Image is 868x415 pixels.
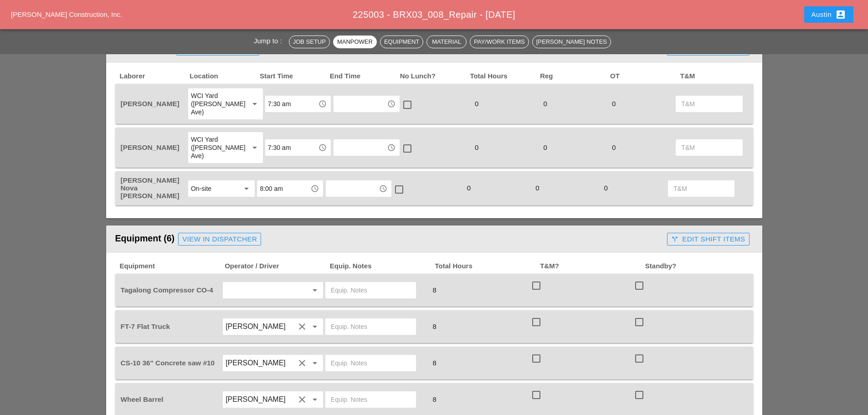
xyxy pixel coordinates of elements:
[681,140,737,155] input: T&M
[429,359,440,367] span: 8
[331,283,411,297] input: Equip. Notes
[259,71,329,82] span: Start Time
[426,36,467,48] button: Material
[353,10,515,20] span: 225003 - BRX03_008_Repair - [DATE]
[254,37,286,45] span: Jump to :
[673,181,729,196] input: T&M
[337,37,373,46] div: Manpower
[331,392,411,407] input: Equip. Notes
[463,184,474,192] span: 0
[471,100,482,108] span: 0
[249,142,260,153] i: arrow_drop_down
[471,143,482,151] span: 0
[387,100,395,108] i: access_time
[835,9,846,20] i: account_box
[539,100,550,108] span: 0
[429,323,440,330] span: 8
[309,285,320,296] i: arrow_drop_down
[539,71,609,82] span: Reg
[536,37,607,46] div: [PERSON_NAME] Notes
[539,143,550,151] span: 0
[311,184,319,193] i: access_time
[241,183,252,194] i: arrow_drop_down
[333,36,377,48] button: Manpower
[387,143,395,152] i: access_time
[297,358,308,369] i: clear
[539,261,644,272] span: T&M?
[119,71,189,82] span: Laborer
[121,323,170,330] span: FT-7 Flat Truck
[679,71,750,82] span: T&M
[226,319,295,334] input: Rudolph Bell
[226,392,295,407] input: Yancy Matos
[812,9,846,20] div: Austin
[249,98,260,109] i: arrow_drop_down
[608,100,619,108] span: 0
[532,184,543,192] span: 0
[115,230,664,248] div: Equipment (6)
[379,184,387,193] i: access_time
[121,176,180,200] span: [PERSON_NAME] Nova [PERSON_NAME]
[331,319,411,334] input: Equip. Notes
[434,261,539,272] span: Total Hours
[329,71,399,82] span: End Time
[297,321,308,332] i: clear
[318,100,327,108] i: access_time
[470,36,529,48] button: Pay/Work Items
[189,71,259,82] span: Location
[429,286,440,294] span: 8
[329,261,434,272] span: Equip. Notes
[429,395,440,403] span: 8
[431,37,462,46] div: Material
[224,261,329,272] span: Operator / Driver
[608,143,619,151] span: 0
[309,321,320,332] i: arrow_drop_down
[297,394,308,405] i: clear
[681,97,737,111] input: T&M
[121,286,213,294] span: Tagalong Compressor CO-4
[293,37,326,46] div: Job Setup
[121,143,180,151] span: [PERSON_NAME]
[121,395,164,403] span: Wheel Barrel
[121,100,180,108] span: [PERSON_NAME]
[191,135,241,160] div: WCI Yard ([PERSON_NAME] Ave)
[399,71,469,82] span: No Lunch?
[469,71,539,82] span: Total Hours
[182,234,257,245] div: View in Dispatcher
[384,37,419,46] div: Equipment
[289,36,330,48] button: Job Setup
[178,233,261,246] a: View in Dispatcher
[380,36,423,48] button: Equipment
[309,358,320,369] i: arrow_drop_down
[191,92,241,116] div: WCI Yard ([PERSON_NAME] Ave)
[671,234,745,245] div: Edit Shift Items
[226,356,295,370] input: Yancy Matos
[804,6,853,23] button: Austin
[331,356,411,370] input: Equip. Notes
[119,261,224,272] span: Equipment
[318,143,327,152] i: access_time
[671,236,678,243] i: call_split
[609,71,679,82] span: OT
[121,359,215,367] span: CS-10 36" Concrete saw #10
[11,10,122,18] a: [PERSON_NAME] Construction, Inc.
[191,184,211,193] div: On-site
[601,184,611,192] span: 0
[532,36,611,48] button: [PERSON_NAME] Notes
[644,261,750,272] span: Standby?
[474,37,524,46] div: Pay/Work Items
[667,233,749,246] button: Edit Shift Items
[309,394,320,405] i: arrow_drop_down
